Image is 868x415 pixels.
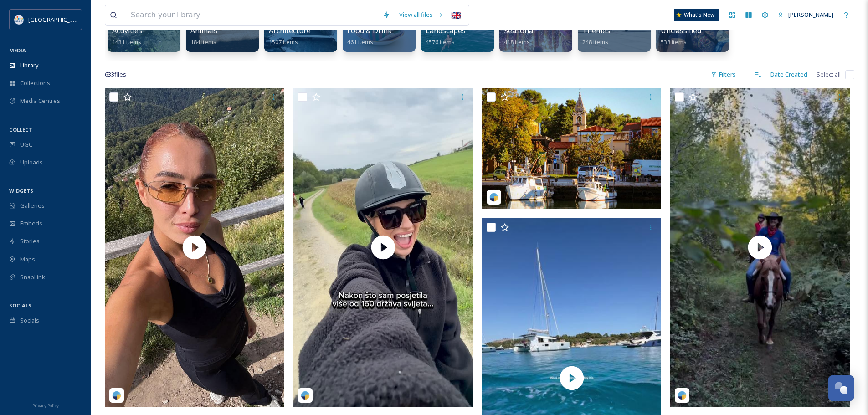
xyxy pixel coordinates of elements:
[706,66,740,83] div: Filters
[678,391,687,400] img: snapsea-logo.png
[9,126,32,133] span: COLLECT
[828,375,854,401] button: Open Chat
[504,26,535,36] span: Seasonal
[817,70,841,79] span: Select all
[269,26,311,36] span: Architecture
[20,79,50,87] span: Collections
[20,140,32,149] span: UGC
[20,97,60,105] span: Media Centres
[448,7,464,23] div: 🇬🇧
[301,391,310,400] img: snapsea-logo.png
[20,316,39,325] span: Socials
[105,88,284,407] img: thumbnail
[489,193,498,202] img: snapsea-logo.png
[20,201,45,210] span: Galleries
[674,9,719,21] a: What's New
[482,88,662,209] img: diino_cehiic-18117077053522462.jpeg
[395,6,448,24] a: View all files
[32,400,59,410] a: Privacy Policy
[661,38,687,46] span: 538 items
[190,38,216,46] span: 184 items
[426,38,455,46] span: 4576 items
[20,219,42,228] span: Embeds
[347,26,392,36] span: Food & Drink
[20,158,43,167] span: Uploads
[9,187,33,194] span: WIDGETS
[112,38,141,46] span: 1431 items
[347,38,373,46] span: 461 items
[20,237,40,246] span: Stories
[112,391,121,400] img: snapsea-logo.png
[766,66,812,83] div: Date Created
[582,38,608,46] span: 248 items
[112,26,142,36] span: Activities
[9,47,26,54] span: MEDIA
[788,10,833,19] span: [PERSON_NAME]
[15,15,24,24] img: HTZ_logo_EN.svg
[661,26,701,36] span: Unclassified
[28,15,86,24] span: [GEOGRAPHIC_DATA]
[190,26,217,36] span: Animals
[20,273,45,282] span: SnapLink
[582,26,610,36] span: Themes
[269,38,298,46] span: 1507 items
[126,5,378,25] input: Search your library
[293,88,473,407] img: thumbnail
[504,38,530,46] span: 418 items
[773,6,838,24] a: [PERSON_NAME]
[426,26,466,36] span: Landscapes
[32,403,59,409] span: Privacy Policy
[20,255,35,264] span: Maps
[9,302,31,309] span: SOCIALS
[105,70,126,79] span: 633 file s
[670,88,850,407] img: thumbnail
[20,61,38,70] span: Library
